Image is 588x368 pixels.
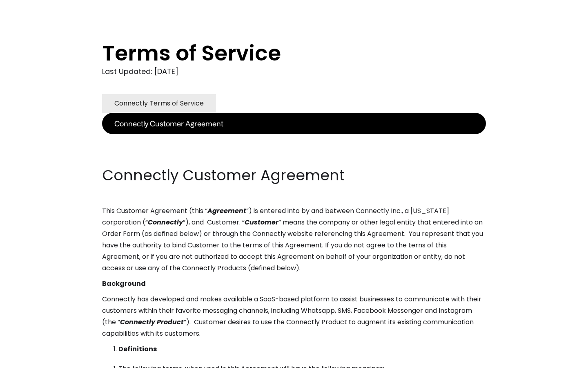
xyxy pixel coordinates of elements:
[102,205,486,274] p: This Customer Agreement (this “ ”) is entered into by and between Connectly Inc., a [US_STATE] co...
[102,134,486,146] p: ‍
[120,317,184,327] em: Connectly Product
[118,344,157,354] strong: Definitions
[245,218,278,227] em: Customer
[102,279,146,288] strong: Background
[102,150,486,161] p: ‍
[102,41,453,65] h1: Terms of Service
[102,65,486,78] div: Last Updated: [DATE]
[102,165,486,186] h2: Connectly Customer Agreement
[16,354,49,365] ul: Language list
[114,118,223,129] div: Connectly Customer Agreement
[114,98,204,109] div: Connectly Terms of Service
[207,206,246,215] em: Agreement
[148,218,183,227] em: Connectly
[102,294,486,339] p: Connectly has developed and makes available a SaaS-based platform to assist businesses to communi...
[8,353,49,365] aside: Language selected: English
